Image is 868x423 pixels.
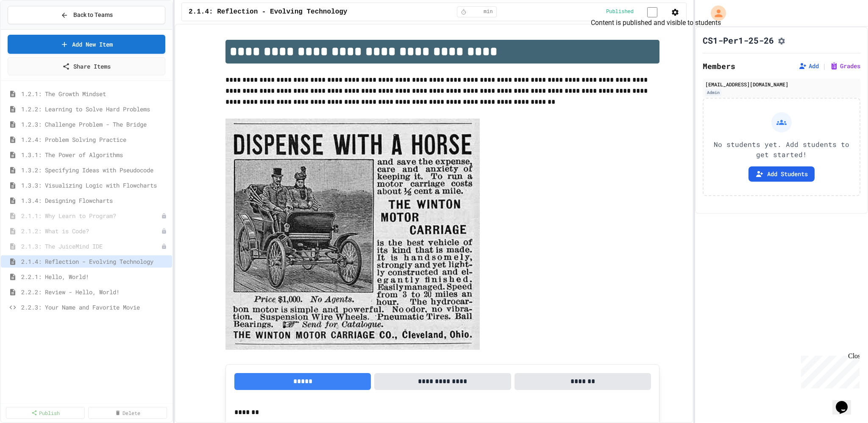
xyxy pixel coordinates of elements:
iframe: chat widget [798,352,860,388]
a: Publish [6,407,85,419]
div: Chat with us now!Close [3,3,58,54]
div: Unpublished [161,213,167,219]
span: 1.3.4: Designing Flowcharts [21,196,169,205]
span: min [484,8,493,15]
button: Grades [830,62,860,70]
span: 1.3.2: Specifying Ideas with Pseudocode [21,166,169,174]
button: Add Students [748,166,815,182]
div: Admin [705,89,721,96]
div: Unpublished [161,228,167,234]
a: Add New Item [8,35,165,54]
button: Add [798,62,819,70]
div: [EMAIL_ADDRESS][DOMAIN_NAME] [705,80,858,88]
a: Share Items [8,57,165,75]
p: No students yet. Add students to get started! [710,139,853,160]
span: 1.2.3: Challenge Problem - The Bridge [21,120,169,129]
span: Published [606,8,634,15]
span: 2.1.4: Reflection - Evolving Technology [21,257,169,266]
span: 2.2.3: Your Name and Favorite Movie [21,303,169,312]
h1: CS1-Per1-25-26 [703,34,774,46]
span: 2.1.3: The JuiceMind IDE [21,242,161,251]
span: 2.1.2: What is Code? [21,227,161,235]
span: 2.2.2: Review - Hello, World! [21,288,169,296]
div: Content is published and visible to students [591,18,721,28]
span: 1.2.2: Learning to Solve Hard Problems [21,105,169,113]
span: 1.2.1: The Growth Mindset [21,89,169,98]
button: Back to Teams [8,6,165,24]
span: 1.3.3: Visualizing Logic with Flowcharts [21,181,169,190]
iframe: chat widget [832,389,860,415]
button: Assignment Settings [777,35,786,45]
div: Unpublished [161,243,167,249]
span: Back to Teams [73,11,113,19]
span: 2.2.1: Hello, World! [21,272,169,281]
span: 2.1.1: Why Learn to Program? [21,211,161,220]
span: 2.1.4: Reflection - Evolving Technology [189,7,347,17]
a: Delete [88,407,167,419]
span: 1.2.4: Problem Solving Practice [21,135,169,144]
span: | [822,61,826,71]
input: publish toggle [637,7,668,17]
div: Content is published and visible to students [606,6,668,17]
div: My Account [702,3,728,23]
span: 1.3.1: The Power of Algorithms [21,150,169,159]
h2: Members [703,60,735,72]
